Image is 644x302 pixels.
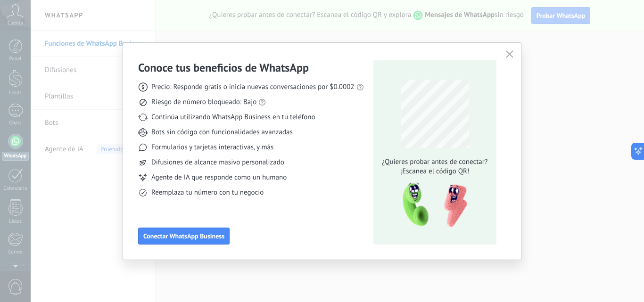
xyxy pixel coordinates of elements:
[151,98,256,107] span: Riesgo de número bloqueado: Bajo
[138,60,309,75] h3: Conoce tus beneficios de WhatsApp
[143,233,224,239] span: Conectar WhatsApp Business
[379,167,490,176] span: ¡Escanea el código QR!
[395,180,469,230] img: qr-pic-1x.png
[151,128,293,137] span: Bots sin código con funcionalidades avanzadas
[138,228,230,245] button: Conectar WhatsApp Business
[379,157,490,167] span: ¿Quieres probar antes de conectar?
[151,143,273,152] span: Formularios y tarjetas interactivas, y más
[151,173,287,182] span: Agente de IA que responde como un humano
[151,188,264,197] span: Reemplaza tu número con tu negocio
[151,82,355,92] span: Precio: Responde gratis o inicia nuevas conversaciones por $0.0002
[151,113,315,122] span: Continúa utilizando WhatsApp Business en tu teléfono
[151,158,284,167] span: Difusiones de alcance masivo personalizado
